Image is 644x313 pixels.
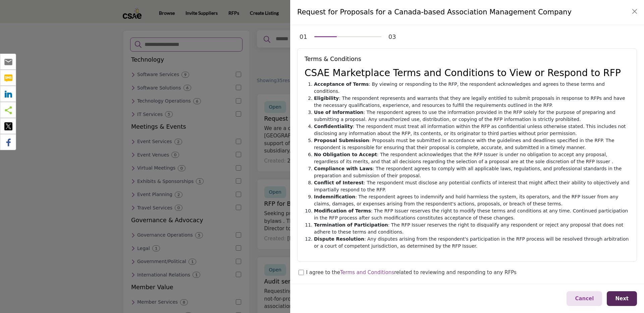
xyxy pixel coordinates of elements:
strong: Use of Information [314,110,364,115]
div: 01 [300,32,307,41]
h4: Request for Proposals for a Canada-based Association Management Company [297,7,572,18]
strong: Eligibility [314,96,339,101]
li: : Proposals must be submitted in accordance with the guidelines and deadlines specified in the RF... [314,137,630,151]
strong: Conflict of Interest [314,180,364,185]
li: : The respondent agrees to indemnify and hold harmless the system, its operators, and the RFP Iss... [314,193,630,207]
strong: Confidentiality [314,124,353,129]
li: : The RFP Issuer reserves the right to disqualify any respondent or reject any proposal that does... [314,222,630,236]
span: Next [615,296,629,302]
strong: Proposal Submission [314,138,369,143]
li: : The respondent must treat all information within the RFP as confidential unless otherwise state... [314,123,630,137]
button: Next [607,291,637,306]
li: : The respondent agrees to use the information provided in the RFP solely for the purpose of prep... [314,109,630,123]
strong: Modification of Terms [314,208,371,213]
div: 03 [388,32,396,41]
li: : The respondent acknowledges that the RFP Issuer is under no obligation to accept any proposal, ... [314,151,630,165]
strong: Compliance with Laws [314,166,373,171]
li: : The respondent represents and warrants that they are legally entitled to submit proposals in re... [314,95,630,109]
strong: No Obligation to Accept [314,152,377,157]
h2: CSAE Marketplace Terms and Conditions to View or Respond to RFP [305,67,630,79]
li: : The respondent agrees to comply with all applicable laws, regulations, and professional standar... [314,165,630,179]
li: : The RFP Issuer reserves the right to modify these terms and conditions at any time. Continued p... [314,207,630,222]
span: Cancel [575,296,594,302]
div: I agree to the related to reviewing and responding to any RFPs [306,269,517,277]
strong: Termination of Participation [314,222,388,228]
li: : Any disputes arising from the respondent's participation in the RFP process will be resolved th... [314,236,630,250]
button: Cancel [567,291,602,306]
strong: Indemnification [314,194,355,199]
button: Close [630,7,639,16]
li: : By viewing or responding to the RFP, the respondent acknowledges and agrees to these terms and ... [314,81,630,95]
li: : The respondent must disclose any potential conflicts of interest that might affect their abilit... [314,179,630,193]
strong: Acceptance of Terms [314,81,369,87]
h5: Terms & Conditions [305,56,630,63]
strong: Dispute Resolution [314,236,364,242]
span: Terms and Conditions [340,269,394,275]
